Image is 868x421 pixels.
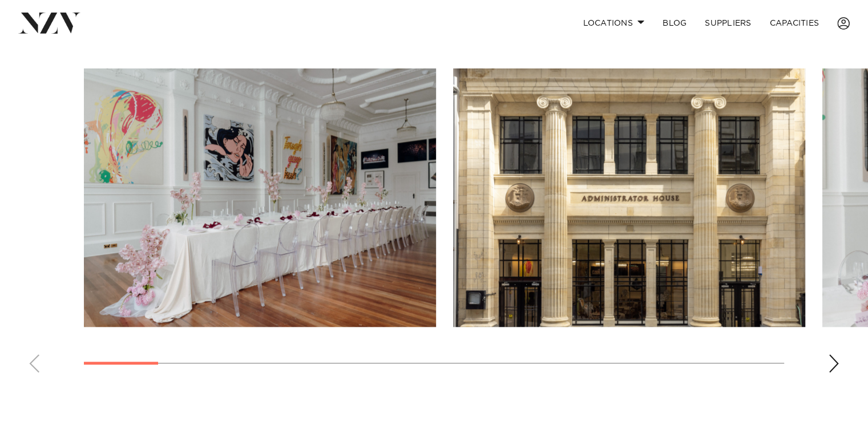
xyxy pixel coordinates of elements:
img: nzv-logo.png [18,13,80,33]
a: Locations [574,11,653,35]
a: Capacities [761,11,829,35]
swiper-slide: 2 / 18 [453,68,805,327]
a: BLOG [653,11,696,35]
a: SUPPLIERS [696,11,760,35]
swiper-slide: 1 / 18 [84,68,436,327]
